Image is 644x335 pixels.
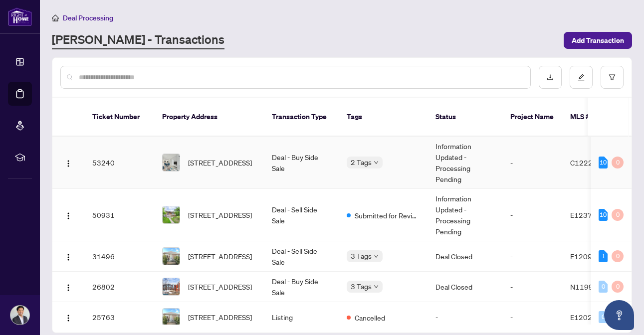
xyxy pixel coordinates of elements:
th: MLS # [562,98,622,137]
div: 10 [599,209,608,221]
td: Information Updated - Processing Pending [428,189,502,241]
td: Deal - Sell Side Sale [264,241,339,272]
td: 53240 [84,137,154,189]
span: filter [609,74,616,81]
span: 3 Tags [351,250,372,262]
span: [STREET_ADDRESS] [188,312,252,323]
th: Tags [339,98,428,137]
img: thumbnail-img [163,309,180,326]
img: thumbnail-img [163,206,180,223]
button: Add Transaction [564,32,632,49]
button: Logo [60,155,76,170]
button: filter [601,66,624,89]
div: 0 [612,281,624,293]
div: 1 [599,250,608,262]
td: 31496 [84,241,154,272]
td: Deal - Sell Side Sale [264,189,339,241]
button: Logo [60,248,76,264]
td: Deal - Buy Side Sale [264,272,339,302]
button: edit [570,66,593,89]
span: 2 Tags [351,157,372,168]
button: Logo [60,309,76,325]
th: Status [428,98,502,137]
button: download [539,66,562,89]
span: E12371373 [570,210,610,219]
span: 3 Tags [351,281,372,292]
span: E12028240 [570,313,610,322]
span: [STREET_ADDRESS] [188,251,252,262]
img: Logo [64,284,72,292]
td: 25763 [84,302,154,333]
span: [STREET_ADDRESS] [188,157,252,168]
span: edit [578,74,585,81]
button: Logo [60,207,76,223]
td: 26802 [84,272,154,302]
td: - [502,302,562,333]
button: Open asap [604,300,634,330]
span: [STREET_ADDRESS] [188,281,252,292]
button: Logo [60,279,76,295]
img: Logo [64,314,72,322]
th: Property Address [154,98,264,137]
img: thumbnail-img [163,154,180,171]
td: - [428,302,502,333]
span: [STREET_ADDRESS] [188,209,252,220]
span: C12222236 [570,158,611,167]
img: Logo [64,253,72,261]
div: 0 [612,250,624,262]
div: 0 [612,209,624,221]
div: 0 [599,281,608,293]
th: Transaction Type [264,98,339,137]
span: Add Transaction [572,32,624,48]
img: Logo [64,160,72,167]
span: E12094172 [570,252,610,261]
span: down [374,160,379,165]
td: - [502,189,562,241]
img: thumbnail-img [163,278,180,295]
th: Project Name [502,98,562,137]
span: N11999356 [570,282,611,291]
td: Information Updated - Processing Pending [428,137,502,189]
td: Deal Closed [428,272,502,302]
td: 50931 [84,189,154,241]
a: [PERSON_NAME] - Transactions [52,31,224,49]
td: Listing [264,302,339,333]
span: Cancelled [355,312,385,323]
td: Deal - Buy Side Sale [264,137,339,189]
td: - [502,272,562,302]
div: 0 [612,157,624,168]
span: download [547,74,554,81]
img: thumbnail-img [163,248,180,265]
div: 10 [599,157,608,168]
span: home [52,14,59,21]
div: 0 [599,311,608,323]
th: Ticket Number [84,98,154,137]
td: - [502,241,562,272]
img: logo [8,7,32,26]
span: Submitted for Review [355,210,420,221]
img: Profile Icon [10,306,29,325]
span: down [374,284,379,289]
img: Logo [64,212,72,220]
span: down [374,254,379,259]
td: Deal Closed [428,241,502,272]
span: Deal Processing [63,13,113,22]
td: - [502,137,562,189]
